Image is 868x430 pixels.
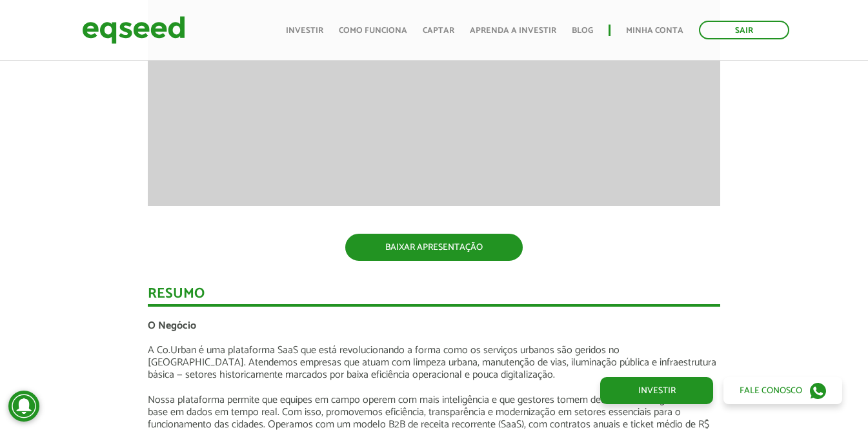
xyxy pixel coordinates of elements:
[699,21,789,39] a: Sair
[626,26,683,35] a: Minha conta
[600,377,713,404] a: Investir
[723,377,842,404] a: Fale conosco
[148,317,196,334] strong: O Negócio
[82,13,185,47] img: EqSeed
[148,344,720,382] p: A Co.Urban é uma plataforma SaaS que está revolucionando a forma como os serviços urbanos são ger...
[423,26,454,35] a: Captar
[572,26,593,35] a: Blog
[339,26,407,35] a: Como funciona
[148,287,720,307] div: Resumo
[286,26,323,35] a: Investir
[345,234,523,261] a: BAIXAR APRESENTAÇÃO
[470,26,556,35] a: Aprenda a investir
